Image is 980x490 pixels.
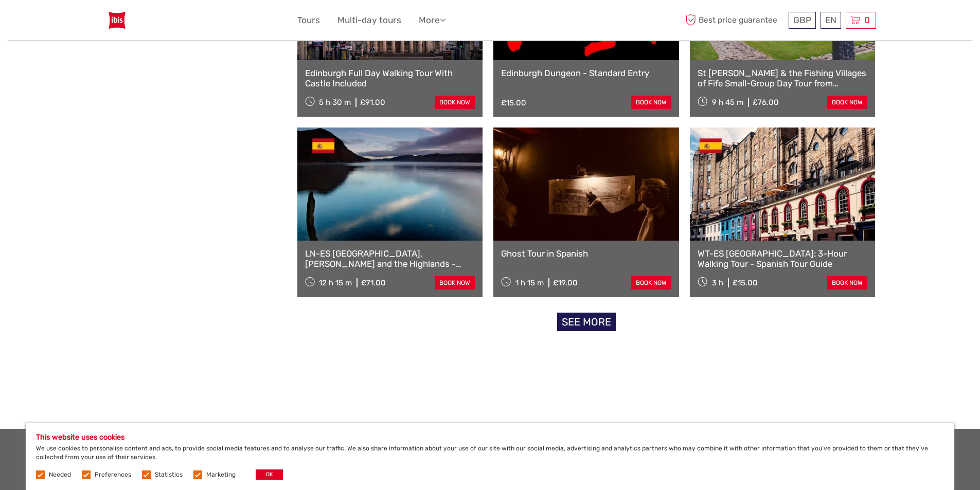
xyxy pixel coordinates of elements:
[698,68,868,89] a: St [PERSON_NAME] & the Fishing Villages of Fife Small-Group Day Tour from [GEOGRAPHIC_DATA]
[95,470,131,479] label: Preferences
[361,278,386,287] div: £71.00
[297,13,320,28] a: Tours
[49,470,71,479] label: Needed
[553,278,578,287] div: £19.00
[863,15,871,25] span: 0
[515,278,544,287] span: 1 h 15 m
[753,98,779,107] div: £76.00
[501,68,671,78] a: Edinburgh Dungeon - Standard Entry
[827,96,867,109] a: book now
[821,12,841,29] div: EN
[631,276,671,289] a: book now
[793,15,811,25] span: GBP
[733,278,758,287] div: £15.00
[319,278,352,287] span: 12 h 15 m
[118,16,131,28] button: Open LiveChat chat widget
[14,18,116,26] p: We're away right now. Please check back later!
[419,13,446,28] a: More
[104,8,130,33] img: 3468-ad8f6d29-ad6a-4dfd-8b4d-8355b44c3521_logo_small.png
[319,98,351,107] span: 5 h 30 m
[712,98,743,107] span: 9 h 45 m
[256,469,283,480] button: OK
[698,248,868,269] a: WT-ES [GEOGRAPHIC_DATA]: 3-Hour Walking Tour - Spanish Tour Guide
[712,278,723,287] span: 3 h
[435,276,475,289] a: book now
[631,96,671,109] a: book now
[360,98,385,107] div: £91.00
[337,13,401,28] a: Multi-day tours
[305,248,475,269] a: LN-ES [GEOGRAPHIC_DATA], [PERSON_NAME] and the Highlands - Spanish Tour Guide
[155,470,183,479] label: Statistics
[36,433,944,442] h5: This website uses cookies
[557,313,616,332] a: See more
[435,96,475,109] a: book now
[206,470,236,479] label: Marketing
[683,12,786,29] span: Best price guarantee
[26,423,954,490] div: We use cookies to personalise content and ads, to provide social media features and to analyse ou...
[501,98,526,107] div: £15.00
[305,68,475,89] a: Edinburgh Full Day Walking Tour With Castle Included
[827,276,867,289] a: book now
[501,248,671,259] a: Ghost Tour in Spanish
